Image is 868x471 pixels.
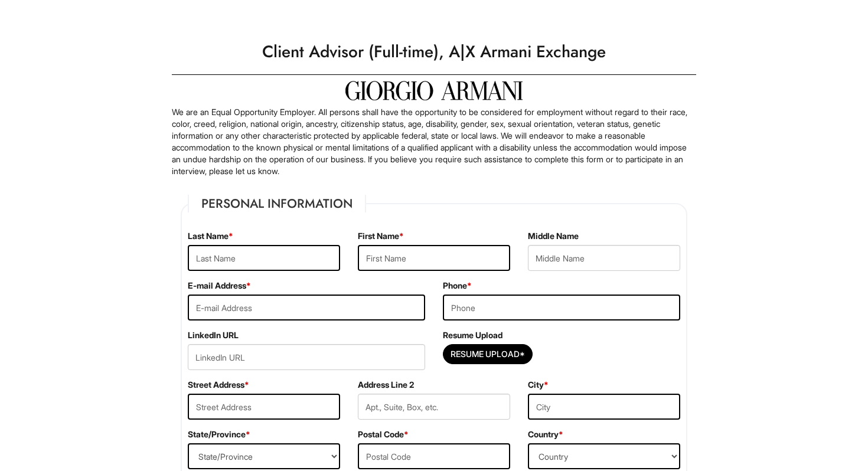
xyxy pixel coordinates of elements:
label: Phone [443,280,472,292]
input: Postal Code [358,443,510,469]
button: Resume Upload*Resume Upload* [443,344,533,364]
label: Postal Code [358,429,409,440]
input: First Name [358,245,510,271]
select: Country [528,443,680,469]
input: Phone [443,295,680,320]
label: First Name [358,230,404,242]
label: Last Name [188,230,233,242]
label: Resume Upload [443,329,502,341]
label: Middle Name [528,230,579,242]
label: LinkedIn URL [188,329,239,341]
select: State/Province [188,443,340,469]
input: Apt., Suite, Box, etc. [358,394,510,420]
label: State/Province [188,429,250,440]
p: We are an Equal Opportunity Employer. All persons shall have the opportunity to be considered for... [172,106,696,177]
input: Street Address [188,394,340,420]
legend: Personal Information [188,195,366,212]
label: E-mail Address [188,280,251,292]
label: Country [528,429,563,440]
label: Street Address [188,379,249,391]
input: E-mail Address [188,295,425,320]
input: LinkedIn URL [188,344,425,370]
label: City [528,379,549,391]
input: Middle Name [528,245,680,271]
label: Address Line 2 [358,379,414,391]
h1: Client Advisor (Full-time), A|X Armani Exchange [166,35,702,68]
input: City [528,394,680,420]
img: Giorgio Armani [345,81,523,100]
input: Last Name [188,245,340,271]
